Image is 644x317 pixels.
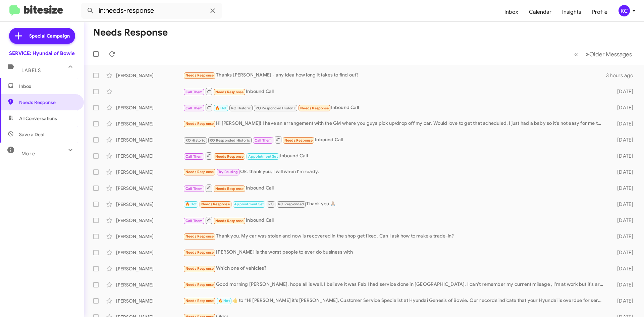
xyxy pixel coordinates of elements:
[185,299,214,303] span: Needs Response
[586,50,589,58] span: »
[524,2,557,22] a: Calendar
[215,219,244,223] span: Needs Response
[215,90,244,94] span: Needs Response
[9,50,75,57] div: SERVICE: Hyundai of Bowie
[116,217,183,224] div: [PERSON_NAME]
[116,233,183,240] div: [PERSON_NAME]
[29,33,70,39] span: Special Campaign
[183,87,606,96] div: Inbound Call
[619,5,630,16] div: KC
[185,154,203,159] span: Call Them
[116,249,183,256] div: [PERSON_NAME]
[218,170,238,174] span: Try Pausing
[234,202,264,206] span: Appointment Set
[606,185,639,192] div: [DATE]
[185,106,203,110] span: Call Them
[183,281,606,288] div: Good morning [PERSON_NAME], hope all is well. I believe it was Feb I had service done in [GEOGRAP...
[185,234,214,239] span: Needs Response
[606,88,639,95] div: [DATE]
[284,138,313,143] span: Needs Response
[606,72,639,79] div: 3 hours ago
[116,265,183,272] div: [PERSON_NAME]
[93,27,168,38] h1: Needs Response
[185,138,205,143] span: RO Historic
[19,131,44,138] span: Save a Deal
[19,115,57,122] span: All Conversations
[183,103,606,112] div: Inbound Call
[589,51,632,58] span: Older Messages
[185,121,214,126] span: Needs Response
[185,202,197,206] span: 🔥 Hot
[183,200,606,208] div: Thank you 🙏🏽
[215,106,227,110] span: 🔥 Hot
[606,104,639,111] div: [DATE]
[606,265,639,272] div: [DATE]
[606,201,639,208] div: [DATE]
[210,138,250,143] span: RO Responded Historic
[116,185,183,192] div: [PERSON_NAME]
[606,169,639,175] div: [DATE]
[606,298,639,304] div: [DATE]
[183,216,606,224] div: Inbound Call
[606,217,639,224] div: [DATE]
[183,297,606,305] div: ​👍​ to “ Hi [PERSON_NAME] it's [PERSON_NAME], Customer Service Specialist at Hyundai Genesis of B...
[582,47,636,61] button: Next
[256,106,296,110] span: RO Responded Historic
[19,83,76,90] span: Inbox
[215,154,244,159] span: Needs Response
[300,106,329,110] span: Needs Response
[185,73,214,77] span: Needs Response
[255,138,272,143] span: Call Them
[9,28,75,44] a: Special Campaign
[81,3,222,19] input: Search
[185,219,203,223] span: Call Them
[19,99,76,106] span: Needs Response
[183,184,606,192] div: Inbound Call
[268,202,274,206] span: RO
[571,47,636,61] nav: Page navigation example
[185,282,214,287] span: Needs Response
[613,5,637,16] button: KC
[116,153,183,159] div: [PERSON_NAME]
[21,67,41,73] span: Labels
[116,169,183,175] div: [PERSON_NAME]
[185,187,203,191] span: Call Them
[185,90,203,94] span: Call Them
[606,137,639,143] div: [DATE]
[606,281,639,288] div: [DATE]
[183,265,606,272] div: Which one of vehicles?
[116,298,183,304] div: [PERSON_NAME]
[215,187,244,191] span: Needs Response
[185,170,214,174] span: Needs Response
[248,154,278,159] span: Appointment Set
[606,233,639,240] div: [DATE]
[606,249,639,256] div: [DATE]
[574,50,578,58] span: «
[116,201,183,208] div: [PERSON_NAME]
[278,202,304,206] span: RO Responded
[185,250,214,255] span: Needs Response
[201,202,230,206] span: Needs Response
[116,281,183,288] div: [PERSON_NAME]
[183,136,606,144] div: Inbound Call
[557,2,587,22] a: Insights
[116,120,183,127] div: [PERSON_NAME]
[587,2,613,22] a: Profile
[231,106,251,110] span: RO Historic
[183,152,606,160] div: Inbound Call
[606,120,639,127] div: [DATE]
[116,137,183,143] div: [PERSON_NAME]
[116,104,183,111] div: [PERSON_NAME]
[183,168,606,176] div: Ok, thank you, I will when I'm ready.
[183,71,606,79] div: Thanks [PERSON_NAME] - any idea how long it takes to find out?
[606,153,639,159] div: [DATE]
[116,72,183,79] div: [PERSON_NAME]
[218,299,230,303] span: 🔥 Hot
[570,47,582,61] button: Previous
[499,2,524,22] a: Inbox
[183,120,606,127] div: Hi [PERSON_NAME]! I have an arrangement with the GM where you guys pick up/drop off my car. Would...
